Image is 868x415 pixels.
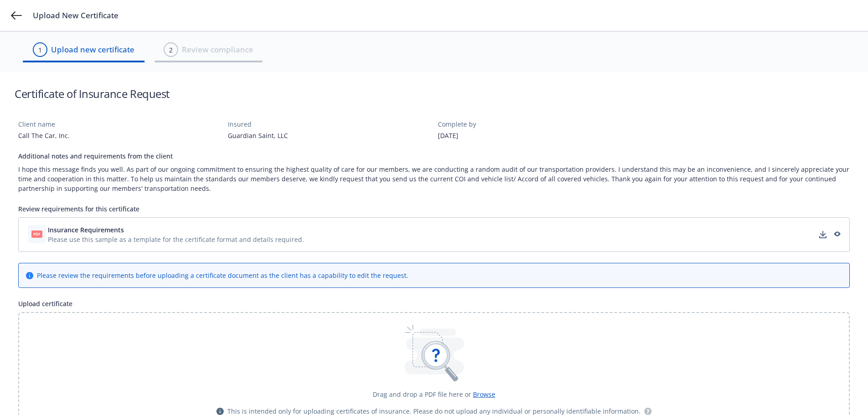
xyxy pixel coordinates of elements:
div: [DATE] [438,131,640,140]
div: Complete by [438,119,640,129]
span: Browse [473,390,495,399]
span: Upload New Certificate [33,10,118,21]
div: Drag and drop a PDF file here or [373,389,495,399]
div: Client name [18,119,221,129]
div: Guardian Saint, LLC [228,131,430,140]
div: Review requirements for this certificate [18,204,850,214]
h1: Certificate of Insurance Request [15,86,170,101]
div: Insurance RequirementsPlease use this sample as a template for the certificate format and details... [18,217,850,252]
div: Insured [228,119,430,129]
span: Please use this sample as a template for the certificate format and details required. [48,235,304,244]
span: Review compliance [182,44,253,56]
div: Please review the requirements before uploading a certificate document as the client has a capabi... [37,271,408,280]
div: Additional notes and requirements from the client [18,151,850,161]
div: 2 [169,45,173,55]
div: Call The Car, Inc. [18,131,221,140]
div: I hope this message finds you well. As part of our ongoing commitment to ensuring the highest qua... [18,164,850,193]
div: Upload certificate [18,299,850,308]
a: download [817,229,828,240]
button: Insurance Requirements [48,225,304,235]
a: preview [831,229,842,240]
span: Upload new certificate [51,44,134,56]
div: 1 [38,45,42,55]
span: Insurance Requirements [48,225,124,235]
